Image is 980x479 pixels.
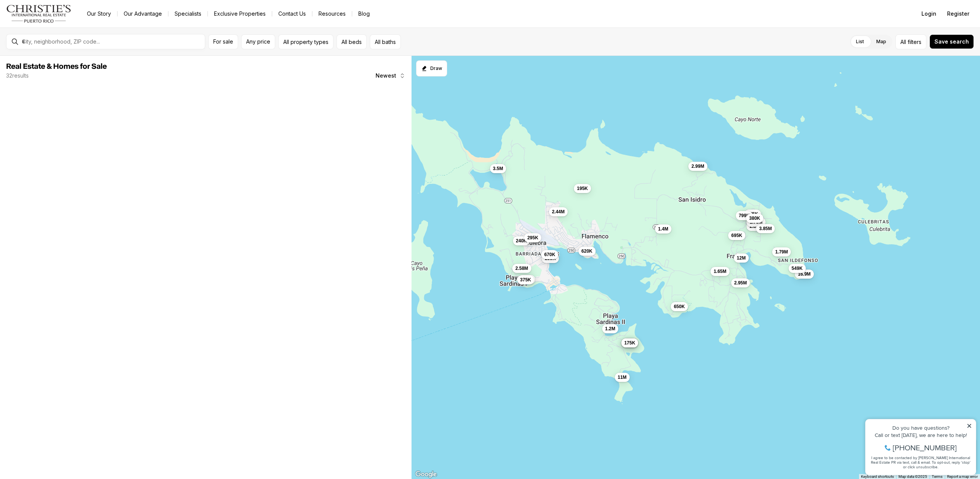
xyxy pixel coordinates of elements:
button: 670K [541,250,558,259]
span: Register [947,11,969,17]
span: 11M [617,374,626,380]
button: 650K [671,302,688,311]
span: Any price [246,39,270,45]
span: 1.2M [605,326,615,332]
span: 3.85M [759,226,771,232]
span: 1.75M [750,219,762,225]
span: 1.4M [658,226,668,232]
button: 1.75M [746,218,765,227]
button: 549K [788,264,805,273]
button: 175K [621,338,638,347]
span: 380K [749,215,760,221]
span: Newest [376,73,396,79]
button: 1.2M [602,324,618,333]
span: 549K [791,265,802,271]
span: Login [921,11,936,17]
img: logo [6,5,72,23]
button: 2.99M [688,162,707,171]
span: 2.99M [691,163,704,169]
button: 3.85M [756,224,774,233]
span: 695K [731,232,742,239]
span: [PHONE_NUMBER] [31,36,95,44]
span: 175K [624,340,635,346]
span: 295K [527,235,538,241]
span: 240K [516,238,527,244]
button: 11M [614,373,629,382]
button: Save search [929,34,974,49]
span: 620K [581,248,592,254]
div: Call or text [DATE], we are here to help! [8,24,111,30]
button: 2.8M [746,222,763,231]
span: I agree to be contacted by [PERSON_NAME] International Real Estate PR via text, call & email. To ... [10,47,109,62]
span: 2.58M [515,265,528,271]
span: 375K [520,277,531,283]
span: For sale [213,39,233,45]
button: 2.58M [512,264,531,273]
span: 799K [738,213,750,219]
span: filters [908,38,921,46]
button: For sale [208,34,238,49]
span: 2.95M [734,280,746,286]
a: Our Story [81,8,117,19]
span: 1.79M [775,249,787,255]
button: All baths [370,34,401,49]
a: Blog [352,8,376,19]
button: 2.95M [731,278,750,287]
p: 32 results [6,73,29,79]
span: Save search [934,39,969,45]
label: List [850,35,870,49]
button: 195K [574,184,591,193]
button: 375K [517,275,534,284]
button: 12M [733,253,748,263]
button: 799K [735,211,753,220]
button: 240K [513,236,530,245]
a: Our Advantage [118,8,168,19]
button: Register [942,6,974,21]
button: 16.9M [795,270,813,279]
a: Resources [312,8,352,19]
label: Map [870,35,892,49]
a: Exclusive Properties [208,8,272,19]
button: All property types [278,34,333,49]
button: 375K [518,275,535,284]
button: All beds [336,34,367,49]
span: 375K [747,211,758,217]
span: 3.5M [493,166,503,172]
button: 299K [542,254,559,263]
button: 295K [524,233,541,242]
button: Any price [241,34,275,49]
button: Newest [371,68,410,83]
span: 1.65M [714,268,726,274]
button: 1.65M [710,267,729,276]
span: Real Estate & Homes for Sale [6,63,107,70]
span: 12M [737,255,745,261]
span: 650K [674,304,685,310]
span: 195K [577,185,588,192]
span: 670K [544,252,555,258]
span: All [900,38,906,46]
button: 1.4M [655,224,671,234]
button: 620K [578,247,595,256]
button: 380K [746,214,763,223]
button: Contact Us [272,8,312,19]
button: 1.79M [772,247,791,257]
button: Allfilters [895,34,926,49]
button: 2.44M [549,207,567,216]
button: 375K [744,209,761,219]
button: Login [917,6,941,21]
div: Do you have questions? [8,17,111,23]
span: 16.9M [798,271,810,277]
button: 3.5M [490,164,506,173]
button: 695K [728,231,745,240]
button: Start drawing [416,60,447,76]
span: 2.44M [552,209,564,215]
a: Specialists [168,8,207,19]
